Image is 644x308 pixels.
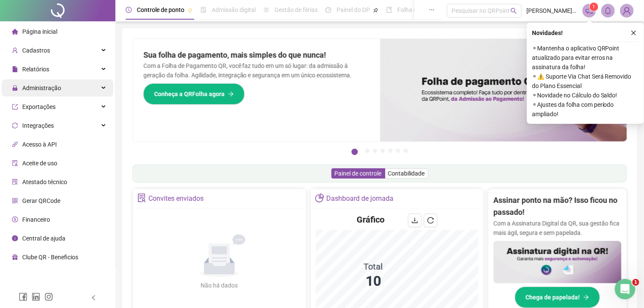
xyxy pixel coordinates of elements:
[373,8,378,13] span: pushpin
[137,6,184,13] span: Controle de ponto
[427,217,434,224] span: reload
[126,7,132,13] span: clock-circle
[411,217,418,224] span: download
[381,149,385,153] button: 4
[12,235,18,241] span: info-circle
[12,179,18,185] span: solution
[493,194,621,219] h2: Assinar ponto na mão? Isso ficou no passado!
[22,254,78,261] span: Clube QR - Beneficios
[143,83,245,105] button: Conheça a QRFolha agora
[180,281,259,290] div: Não há dados
[44,293,53,301] span: instagram
[201,7,207,13] span: file-done
[12,104,18,110] span: export
[365,149,369,153] button: 2
[532,28,563,38] span: Novidades !
[12,160,18,166] span: audit
[263,7,269,13] span: sun
[212,6,256,13] span: Admissão digital
[22,28,57,35] span: Página inicial
[22,235,65,242] span: Central de ajuda
[325,7,331,13] span: dashboard
[532,91,639,100] span: ⚬ Novidade no Cálculo do Saldo!
[352,149,358,155] button: 1
[631,30,637,36] span: close
[493,219,621,238] p: Com a Assinatura Digital da QR, sua gestão fica mais ágil, segura e sem papelada.
[615,279,635,299] iframe: Intercom live chat
[326,191,393,206] div: Dashboard de jornada
[148,191,204,206] div: Convites enviados
[388,149,393,153] button: 5
[12,123,18,129] span: sync
[532,44,639,72] span: ⚬ Mantenha o aplicativo QRPoint atualizado para evitar erros na assinatura da folha!
[137,194,146,202] span: solution
[22,85,61,91] span: Administração
[143,61,370,80] p: Com a Folha de Pagamento QR, você faz tudo em um só lugar: da admissão à geração da folha. Agilid...
[404,149,408,153] button: 7
[22,179,67,185] span: Atestado técnico
[590,3,598,11] sup: 1
[22,66,49,73] span: Relatórios
[604,7,612,15] span: bell
[12,29,18,35] span: home
[397,6,452,13] span: Folha de pagamento
[632,279,639,286] span: 1
[19,293,27,301] span: facebook
[337,6,370,13] span: Painel do DP
[515,287,600,308] button: Chega de papelada!
[22,47,50,54] span: Cadastros
[511,8,517,14] span: search
[12,85,18,91] span: lock
[12,217,18,223] span: dollar
[12,254,18,260] span: gift
[357,214,384,226] h4: Gráfico
[22,141,57,148] span: Acesso à API
[12,66,18,72] span: file
[22,122,54,129] span: Integrações
[188,8,193,13] span: pushpin
[12,198,18,204] span: qrcode
[583,294,589,300] span: arrow-right
[493,241,621,284] img: banner%2F02c71560-61a6-44d4-94b9-c8ab97240462.png
[32,293,40,301] span: linkedin
[22,103,56,110] span: Exportações
[532,72,639,91] span: ⚬ ⚠️ Suporte Via Chat Será Removido do Plano Essencial
[12,141,18,147] span: api
[593,4,596,10] span: 1
[620,4,633,17] img: 79370
[315,194,324,202] span: pie-chart
[228,91,234,97] span: arrow-right
[386,7,392,13] span: book
[526,293,580,302] span: Chega de papelada!
[22,197,60,204] span: Gerar QRCode
[396,149,400,153] button: 6
[22,216,50,223] span: Financeiro
[380,39,627,141] img: banner%2F8d14a306-6205-4263-8e5b-06e9a85ad873.png
[91,295,97,301] span: left
[527,6,577,15] span: [PERSON_NAME] - Casa Opera
[388,170,425,177] span: Contabilidade
[12,47,18,53] span: user-add
[22,160,57,167] span: Aceite de uso
[143,49,370,61] h2: Sua folha de pagamento, mais simples do que nunca!
[275,6,318,13] span: Gestão de férias
[154,89,225,99] span: Conheça a QRFolha agora
[335,170,382,177] span: Painel de controle
[373,149,377,153] button: 3
[532,100,639,119] span: ⚬ Ajustes da folha com período ampliado!
[585,7,593,15] span: notification
[429,7,435,13] span: ellipsis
